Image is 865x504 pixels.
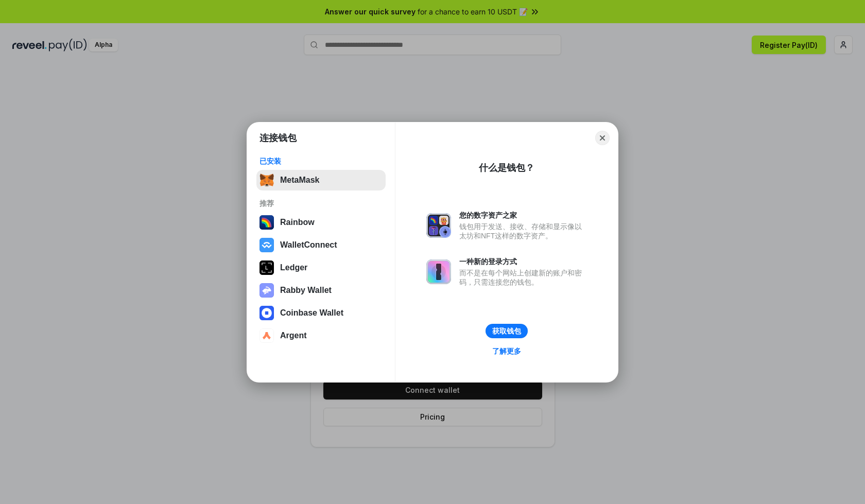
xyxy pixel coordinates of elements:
[280,331,307,340] div: Argent
[256,257,386,278] button: Ledger
[256,170,386,190] button: MetaMask
[280,308,343,318] div: Coinbase Wallet
[479,162,534,174] div: 什么是钱包？
[259,238,274,252] img: svg+xml,%3Csvg%20width%3D%2228%22%20height%3D%2228%22%20viewBox%3D%220%200%2028%2028%22%20fill%3D...
[259,328,274,343] img: svg+xml,%3Csvg%20width%3D%2228%22%20height%3D%2228%22%20viewBox%3D%220%200%2028%2028%22%20fill%3D...
[280,286,332,295] div: Rabby Wallet
[280,240,337,250] div: WalletConnect
[280,263,307,272] div: Ledger
[259,283,274,298] img: svg+xml,%3Csvg%20xmlns%3D%22http%3A%2F%2Fwww.w3.org%2F2000%2Fsvg%22%20fill%3D%22none%22%20viewBox...
[259,199,383,208] div: 推荐
[459,268,587,287] div: 而不是在每个网站上创建新的账户和密码，只需连接您的钱包。
[256,235,386,255] button: WalletConnect
[486,344,527,358] a: 了解更多
[259,157,383,166] div: 已安装
[492,326,521,336] div: 获取钱包
[259,306,274,320] img: svg+xml,%3Csvg%20width%3D%2228%22%20height%3D%2228%22%20viewBox%3D%220%200%2028%2028%22%20fill%3D...
[256,325,386,346] button: Argent
[486,324,528,338] button: 获取钱包
[492,346,521,356] div: 了解更多
[459,222,587,240] div: 钱包用于发送、接收、存储和显示像以太坊和NFT这样的数字资产。
[259,132,297,144] h1: 连接钱包
[259,173,274,187] img: svg+xml,%3Csvg%20fill%3D%22none%22%20height%3D%2233%22%20viewBox%3D%220%200%2035%2033%22%20width%...
[280,176,319,185] div: MetaMask
[256,280,386,301] button: Rabby Wallet
[280,218,315,227] div: Rainbow
[426,259,451,284] img: svg+xml,%3Csvg%20xmlns%3D%22http%3A%2F%2Fwww.w3.org%2F2000%2Fsvg%22%20fill%3D%22none%22%20viewBox...
[259,215,274,230] img: svg+xml,%3Csvg%20width%3D%22120%22%20height%3D%22120%22%20viewBox%3D%220%200%20120%20120%22%20fil...
[259,260,274,275] img: svg+xml,%3Csvg%20xmlns%3D%22http%3A%2F%2Fwww.w3.org%2F2000%2Fsvg%22%20width%3D%2228%22%20height%3...
[426,213,451,238] img: svg+xml,%3Csvg%20xmlns%3D%22http%3A%2F%2Fwww.w3.org%2F2000%2Fsvg%22%20fill%3D%22none%22%20viewBox...
[459,211,587,220] div: 您的数字资产之家
[256,303,386,323] button: Coinbase Wallet
[459,257,587,266] div: 一种新的登录方式
[595,131,610,145] button: Close
[256,212,386,233] button: Rainbow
